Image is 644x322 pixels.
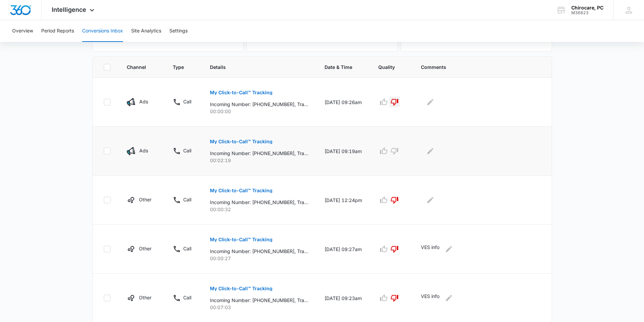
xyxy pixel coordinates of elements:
[210,231,272,248] button: My Click-to-Call™ Tracking
[183,147,191,154] p: Call
[82,20,123,42] button: Conversions Inbox
[210,188,272,193] p: My Click-to-Call™ Tracking
[210,108,308,115] p: 00:00:00
[210,90,272,95] p: My Click-to-Call™ Tracking
[210,139,272,144] p: My Click-to-Call™ Tracking
[316,127,370,176] td: [DATE] 09:19am
[210,182,272,199] button: My Click-to-Call™ Tracking
[421,293,439,303] p: VES info
[421,64,531,71] span: Comments
[210,157,308,164] p: 00:02:19
[12,20,33,42] button: Overview
[325,64,352,71] span: Date & Time
[210,248,308,255] p: Incoming Number: [PHONE_NUMBER], Tracking Number: [PHONE_NUMBER], Ring To: [PHONE_NUMBER], Caller...
[169,20,188,42] button: Settings
[127,64,147,71] span: Channel
[183,245,191,252] p: Call
[425,146,436,156] button: Edit Comments
[210,297,308,304] p: Incoming Number: [PHONE_NUMBER], Tracking Number: [PHONE_NUMBER], Ring To: [PHONE_NUMBER], Caller...
[316,176,370,225] td: [DATE] 12:24pm
[444,244,454,254] button: Edit Comments
[210,133,272,150] button: My Click-to-Call™ Tracking
[210,280,272,297] button: My Click-to-Call™ Tracking
[210,64,299,71] span: Details
[139,245,151,252] p: Other
[210,237,272,242] p: My Click-to-Call™ Tracking
[210,255,308,262] p: 00:00:27
[139,294,151,301] p: Other
[316,78,370,127] td: [DATE] 09:26am
[210,304,308,311] p: 00:07:03
[183,98,191,105] p: Call
[571,5,603,10] div: account name
[444,293,454,303] button: Edit Comments
[210,206,308,213] p: 00:00:32
[139,196,151,203] p: Other
[139,98,148,105] p: Ads
[378,64,395,71] span: Quality
[210,101,308,108] p: Incoming Number: [PHONE_NUMBER], Tracking Number: [PHONE_NUMBER], Ring To: [PHONE_NUMBER], Caller...
[210,84,272,101] button: My Click-to-Call™ Tracking
[173,64,184,71] span: Type
[131,20,161,42] button: Site Analytics
[210,199,308,206] p: Incoming Number: [PHONE_NUMBER], Tracking Number: [PHONE_NUMBER], Ring To: [PHONE_NUMBER], Caller...
[421,244,439,254] p: VES info
[425,195,436,205] button: Edit Comments
[139,147,148,154] p: Ads
[183,294,191,301] p: Call
[41,20,74,42] button: Period Reports
[210,286,272,291] p: My Click-to-Call™ Tracking
[210,150,308,157] p: Incoming Number: [PHONE_NUMBER], Tracking Number: [PHONE_NUMBER], Ring To: [PHONE_NUMBER], Caller...
[183,196,191,203] p: Call
[425,97,436,107] button: Edit Comments
[571,10,603,15] div: account id
[316,225,370,274] td: [DATE] 09:27am
[52,6,86,13] span: Intelligence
